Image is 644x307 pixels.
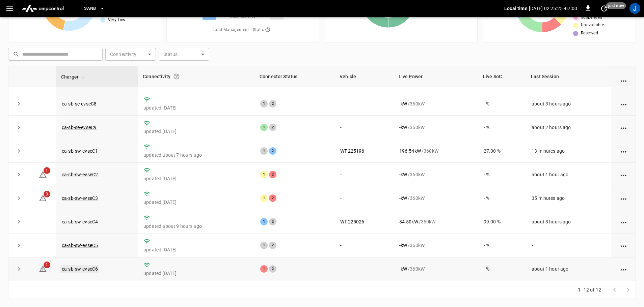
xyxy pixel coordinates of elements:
[39,172,47,177] a: 1
[599,3,610,14] button: set refresh interval
[526,116,611,139] td: about 2 hours ago
[399,171,473,178] div: / 360 kW
[478,257,526,281] td: - %
[478,66,526,87] th: Live SoC
[143,199,249,206] p: updated [DATE]
[39,266,47,271] a: 1
[213,24,273,36] span: Load Management = Static
[143,152,249,158] p: updated about 7 hours ago
[478,234,526,257] td: - %
[230,13,256,20] span: Max. 4634 kW
[260,194,268,202] div: 1
[526,163,611,186] td: about 1 hour ago
[269,218,276,225] div: 2
[478,116,526,139] td: - %
[478,186,526,210] td: - %
[62,195,98,201] a: ca-sb-sw-evseC3
[44,262,50,268] span: 1
[581,22,604,29] span: Unavailable
[39,195,47,201] a: 3
[399,242,407,249] p: - kW
[335,163,394,186] td: -
[619,77,628,84] div: action cell options
[62,148,98,154] a: ca-sb-sw-evseC1
[619,195,628,202] div: action cell options
[262,24,273,36] button: The system is using AmpEdge-configured limits for static load managment. Depending on your config...
[504,5,528,12] p: Local time
[526,234,611,257] td: -
[399,100,407,107] p: - kW
[143,104,249,111] p: updated [DATE]
[399,218,473,225] div: / 360 kW
[340,148,364,154] a: WT-225196
[62,219,98,224] a: ca-sb-sw-evseC4
[619,242,628,249] div: action cell options
[399,100,473,107] div: / 360 kW
[619,148,628,154] div: action cell options
[399,124,407,131] p: - kW
[629,3,640,14] div: profile-icon
[619,218,628,225] div: action cell options
[399,195,473,202] div: / 360 kW
[260,218,268,225] div: 1
[581,30,598,37] span: Reserved
[478,139,526,163] td: 27.00 %
[399,266,473,272] div: / 360 kW
[260,124,268,131] div: 1
[335,66,394,87] th: Vehicle
[14,146,24,156] button: expand row
[526,139,611,163] td: 13 minutes ago
[62,125,97,130] a: ca-sb-se-evseC9
[143,270,249,277] p: updated [DATE]
[399,148,421,154] p: 196.54 kW
[260,147,268,155] div: 1
[143,70,250,83] div: Connectivity
[335,257,394,281] td: -
[81,2,108,15] button: SanB
[335,234,394,257] td: -
[399,171,407,178] p: - kW
[19,2,66,15] img: ampcontrol.io logo
[478,210,526,234] td: 99.00 %
[44,191,50,197] span: 3
[143,175,249,182] p: updated [DATE]
[14,170,24,180] button: expand row
[399,195,407,202] p: - kW
[14,264,24,274] button: expand row
[526,257,611,281] td: about 1 hour ago
[478,92,526,116] td: - %
[335,116,394,139] td: -
[619,171,628,178] div: action cell options
[399,242,473,249] div: / 360 kW
[335,186,394,210] td: -
[526,92,611,116] td: about 3 hours ago
[143,223,249,229] p: updated about 9 hours ago
[269,100,276,108] div: 2
[14,193,24,203] button: expand row
[143,246,249,253] p: updated [DATE]
[526,66,611,87] th: Last Session
[62,101,97,106] a: ca-sb-se-evseC8
[14,217,24,227] button: expand row
[14,122,24,132] button: expand row
[60,265,99,273] a: ca-sb-sw-evseC6
[108,17,126,24] span: Very Low
[260,265,268,273] div: 1
[526,210,611,234] td: about 3 hours ago
[260,100,268,108] div: 1
[143,128,249,135] p: updated [DATE]
[529,5,577,12] p: [DATE] 02:25:25 -07:00
[606,2,626,9] span: just now
[62,243,98,248] a: ca-sb-sw-evseC5
[340,219,364,224] a: WT-225026
[478,163,526,186] td: - %
[269,242,276,249] div: 2
[14,240,24,250] button: expand row
[260,171,268,178] div: 1
[61,73,87,81] span: Charger
[399,124,473,131] div: / 360 kW
[44,167,50,174] span: 1
[578,286,601,293] p: 1–12 of 12
[255,66,335,87] th: Connector Status
[269,147,276,155] div: 2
